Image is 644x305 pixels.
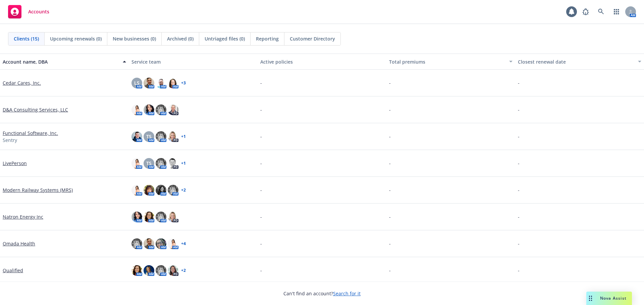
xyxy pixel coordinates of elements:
[3,106,68,113] a: D&A Consulting Services, LLC
[144,185,154,196] img: photo
[144,238,154,249] img: photo
[144,78,154,88] img: photo
[168,131,178,142] img: photo
[260,160,262,167] span: -
[386,54,515,70] button: Total premiums
[168,238,178,249] img: photo
[260,240,262,247] span: -
[146,160,152,167] span: TS
[3,267,23,274] a: Qualified
[28,9,49,14] span: Accounts
[156,158,166,169] img: photo
[168,104,178,115] img: photo
[167,35,194,42] span: Archived (0)
[518,213,520,220] span: -
[131,265,142,276] img: photo
[283,290,361,297] span: Can't find an account?
[181,161,186,165] a: + 1
[156,104,166,115] img: photo
[518,186,520,194] span: -
[144,265,154,276] img: photo
[156,212,166,222] img: photo
[113,35,156,42] span: New businesses (0)
[518,79,520,86] span: -
[131,212,142,222] img: photo
[156,185,166,196] img: photo
[256,35,279,42] span: Reporting
[181,81,186,85] a: + 3
[610,5,623,18] a: Switch app
[146,133,152,140] span: TS
[579,5,592,18] a: Report a Bug
[515,54,644,70] button: Closest renewal date
[389,133,391,140] span: -
[129,54,258,70] button: Service team
[205,35,245,42] span: Untriaged files (0)
[144,104,154,115] img: photo
[156,238,166,249] img: photo
[260,186,262,194] span: -
[156,131,166,142] img: photo
[131,104,142,115] img: photo
[260,79,262,86] span: -
[333,290,361,297] a: Search for it
[131,185,142,196] img: photo
[389,79,391,86] span: -
[181,242,186,246] a: + 4
[518,240,520,247] span: -
[260,106,262,113] span: -
[518,267,520,274] span: -
[181,269,186,273] a: + 2
[168,158,178,169] img: photo
[181,135,186,139] a: + 1
[156,78,166,88] img: photo
[131,238,142,249] img: photo
[181,188,186,192] a: + 2
[260,213,262,220] span: -
[156,265,166,276] img: photo
[600,295,627,301] span: Nova Assist
[50,35,102,42] span: Upcoming renewals (0)
[3,186,73,194] a: Modern Railway Systems (MRS)
[260,133,262,140] span: -
[144,212,154,222] img: photo
[594,5,608,18] a: Search
[518,106,520,113] span: -
[5,2,52,21] a: Accounts
[131,158,142,169] img: photo
[134,79,140,86] span: LS
[586,292,595,305] div: Drag to move
[3,137,17,144] span: Sentry
[131,58,255,65] div: Service team
[290,35,335,42] span: Customer Directory
[518,58,634,65] div: Closest renewal date
[3,130,58,137] a: Functional Software, Inc.
[389,240,391,247] span: -
[260,267,262,274] span: -
[168,265,178,276] img: photo
[389,58,505,65] div: Total premiums
[168,185,178,196] img: photo
[518,160,520,167] span: -
[168,78,178,88] img: photo
[389,106,391,113] span: -
[389,213,391,220] span: -
[3,213,43,220] a: Natron Energy Inc
[3,79,41,86] a: Cedar Cares, Inc.
[131,131,142,142] img: photo
[3,58,119,65] div: Account name, DBA
[389,267,391,274] span: -
[389,160,391,167] span: -
[168,212,178,222] img: photo
[518,133,520,140] span: -
[3,160,27,167] a: LivePerson
[586,292,632,305] button: Nova Assist
[14,35,39,42] span: Clients (15)
[258,54,386,70] button: Active policies
[3,240,35,247] a: Omada Health
[260,58,384,65] div: Active policies
[389,186,391,194] span: -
